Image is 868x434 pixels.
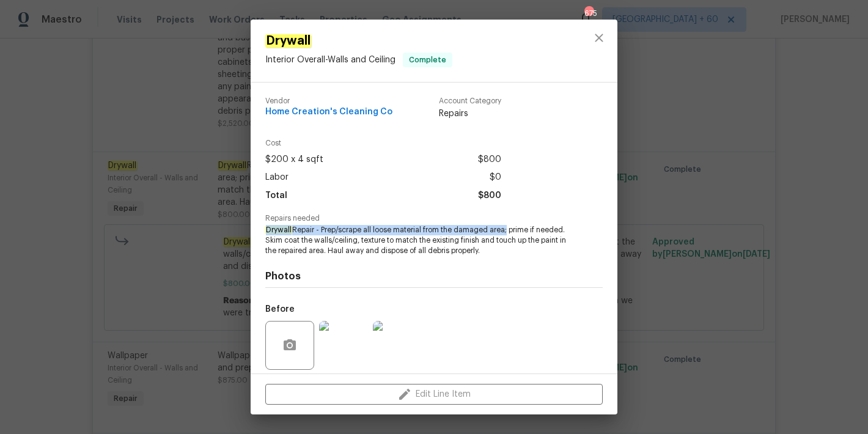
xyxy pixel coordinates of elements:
span: $0 [490,169,501,186]
span: Repairs [439,108,501,120]
span: Vendor [265,97,392,105]
span: $200 x 4 sqft [265,151,323,169]
span: Repairs needed [265,215,603,223]
span: $800 [478,187,501,205]
div: 675 [584,7,593,20]
h5: Before [265,305,295,314]
span: Labor [265,169,289,186]
em: Drywall [265,34,311,48]
span: Total [265,187,287,205]
span: Cost [265,139,501,147]
span: $800 [478,151,501,169]
button: close [584,23,614,53]
em: Drywall [265,226,292,234]
h4: Photos [265,270,603,282]
span: Complete [404,54,451,66]
span: Home Creation's Cleaning Co [265,108,392,117]
span: Repair - Prep/scrape all loose material from the damaged area; prime if needed. Skim coat the wal... [265,225,569,256]
span: Account Category [439,97,501,105]
span: Interior Overall - Walls and Ceiling [265,56,395,64]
